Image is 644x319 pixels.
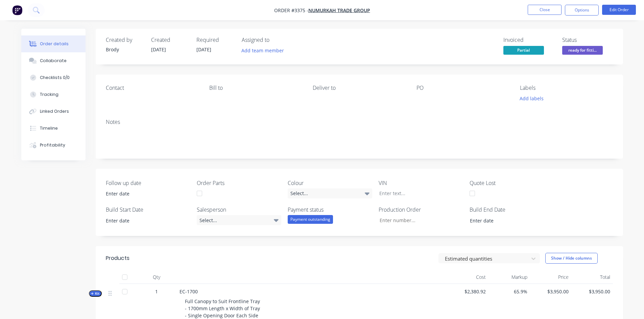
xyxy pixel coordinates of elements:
[374,215,463,225] input: Enter number...
[313,85,405,91] div: Deliver to
[503,37,554,43] div: Invoiced
[520,85,613,91] div: Labels
[447,270,489,284] div: Cost
[136,270,177,284] div: Qty
[151,37,188,43] div: Created
[416,85,509,91] div: PO
[40,58,67,64] div: Collaborate
[242,37,309,43] div: Assigned to
[106,179,190,187] label: Follow up date
[288,206,372,214] label: Payment status
[21,103,86,120] button: Linked Orders
[379,206,463,214] label: Production Order
[106,37,143,43] div: Created by
[238,46,287,55] button: Add team member
[21,69,86,86] button: Checklists 0/0
[40,91,58,98] div: Tracking
[562,46,603,56] button: ready for fitti...
[242,46,288,55] button: Add team member
[180,288,198,295] span: EC-1700
[545,253,598,264] button: Show / Hide columns
[106,46,143,53] div: Brody
[533,288,569,295] span: $3,950.00
[106,119,613,125] div: Notes
[91,291,100,296] span: Kit
[197,215,281,225] div: Select...
[155,288,158,295] span: 1
[40,75,70,81] div: Checklists 0/0
[528,5,562,15] button: Close
[40,125,58,131] div: Timeline
[288,188,372,198] div: Select...
[151,46,166,53] span: [DATE]
[465,215,549,225] input: Enter date
[21,120,86,137] button: Timeline
[488,270,530,284] div: Markup
[379,179,463,187] label: VIN
[562,46,603,54] span: ready for fitti...
[571,270,613,284] div: Total
[491,288,527,295] span: 65.9%
[565,5,599,16] button: Options
[40,108,69,114] div: Linked Orders
[40,41,69,47] div: Order details
[602,5,636,15] button: Edit Order
[530,270,572,284] div: Price
[574,288,610,295] span: $3,950.00
[101,189,185,199] input: Enter date
[288,179,372,187] label: Colour
[106,254,129,262] div: Products
[196,46,211,53] span: [DATE]
[101,215,185,225] input: Enter date
[106,206,190,214] label: Build Start Date
[274,7,308,14] span: Order #3375 -
[89,290,102,297] button: Kit
[308,7,370,14] a: Numurkah Trade Group
[12,5,22,15] img: Factory
[450,288,486,295] span: $2,380.92
[196,37,234,43] div: Required
[197,206,281,214] label: Salesperson
[503,46,544,54] span: Partial
[21,137,86,154] button: Profitability
[197,179,281,187] label: Order Parts
[106,85,198,91] div: Contact
[470,206,554,214] label: Build End Date
[288,215,333,224] div: Payment outstanding
[21,52,86,69] button: Collaborate
[40,142,65,148] div: Profitability
[21,86,86,103] button: Tracking
[21,35,86,52] button: Order details
[470,179,554,187] label: Quote Lost
[562,37,613,43] div: Status
[209,85,302,91] div: Bill to
[516,94,547,103] button: Add labels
